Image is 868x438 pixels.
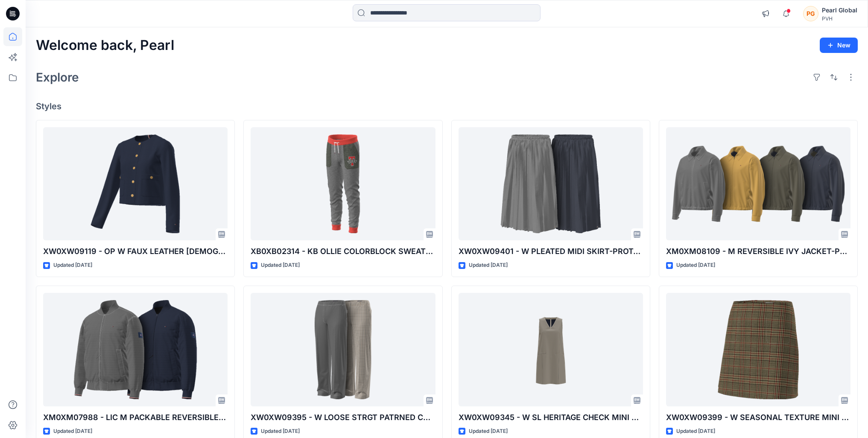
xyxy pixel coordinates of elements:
[666,127,850,241] a: XM0XM08109 - M REVERSIBLE IVY JACKET-PROTO V01
[459,412,643,423] p: XW0XW09345 - W SL HERITAGE CHECK MINI DRESS-PROTO-V01
[43,293,228,406] a: XM0XM07988 - LIC M PACKABLE REVERSIBLE BOMBER-PROTO V01
[666,245,850,257] p: XM0XM08109 - M REVERSIBLE IVY JACKET-PROTO V01
[261,427,300,436] p: Updated [DATE]
[459,293,643,406] a: XW0XW09345 - W SL HERITAGE CHECK MINI DRESS-PROTO-V01
[676,261,715,270] p: Updated [DATE]
[43,412,228,423] p: XM0XM07988 - LIC M PACKABLE REVERSIBLE BOMBER-PROTO V01
[53,427,92,436] p: Updated [DATE]
[803,6,818,21] div: PG
[666,293,850,406] a: XW0XW09399 - W SEASONAL TEXTURE MINI SKIRT - PROTO - V01
[822,5,857,15] div: Pearl Global
[251,245,435,257] p: XB0XB02314 - KB OLLIE COLORBLOCK SWEATPANT - PROTO - V01
[53,261,92,270] p: Updated [DATE]
[459,245,643,257] p: XW0XW09401 - W PLEATED MIDI SKIRT-PROTO V01
[469,261,508,270] p: Updated [DATE]
[261,261,300,270] p: Updated [DATE]
[676,427,715,436] p: Updated [DATE]
[251,127,435,241] a: XB0XB02314 - KB OLLIE COLORBLOCK SWEATPANT - PROTO - V01
[822,15,857,22] div: PVH
[469,427,508,436] p: Updated [DATE]
[251,293,435,406] a: XW0XW09395 - W LOOSE STRGT PATRNED CASUALPANT-PROTO V01
[43,245,228,257] p: XW0XW09119 - OP W FAUX LEATHER [DEMOGRAPHIC_DATA] JACKET-PROTO V01
[820,38,858,53] button: New
[43,127,228,241] a: XW0XW09119 - OP W FAUX LEATHER LADY JACKET-PROTO V01
[251,412,435,423] p: XW0XW09395 - W LOOSE STRGT PATRNED CASUALPANT-PROTO V01
[36,38,174,53] h2: Welcome back, Pearl
[459,127,643,241] a: XW0XW09401 - W PLEATED MIDI SKIRT-PROTO V01
[666,412,850,423] p: XW0XW09399 - W SEASONAL TEXTURE MINI SKIRT - PROTO - V01
[36,70,79,84] h2: Explore
[36,101,858,111] h4: Styles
